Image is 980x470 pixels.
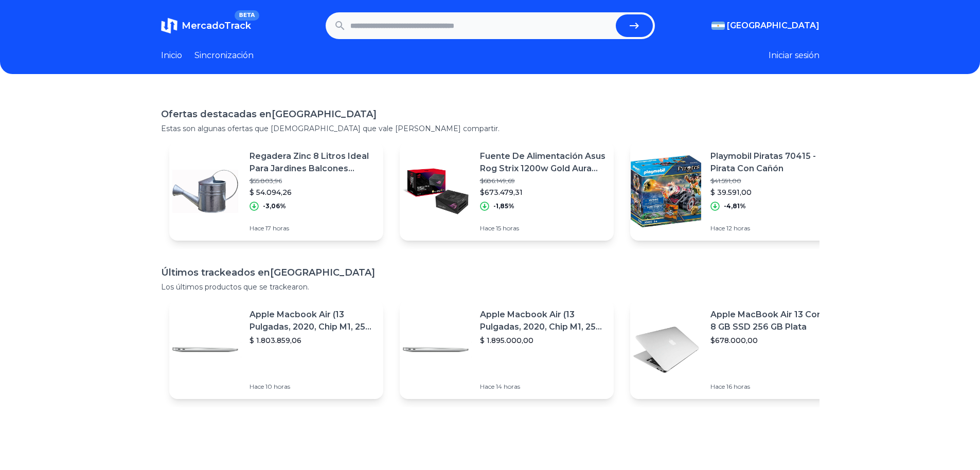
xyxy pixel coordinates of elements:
[250,310,371,356] font: Apple Macbook Air (13 Pulgadas, 2020, Chip M1, 256 Gb De Ssd, 8 Gb De Ram) - Plata
[480,151,605,186] font: Fuente De Alimentación Asus Rog Strix 1200w Gold Aura Editio
[182,20,251,31] font: MercadoTrack
[769,50,819,60] font: Iniciar sesión
[480,383,494,390] font: Hace
[194,49,254,62] a: Sincronización
[161,109,272,120] font: Ofertas destacadas en
[480,177,515,185] font: $686.149,69
[724,202,746,210] font: -4,81%
[169,300,383,399] a: Imagen destacadaApple Macbook Air (13 Pulgadas, 2020, Chip M1, 256 Gb De Ssd, 8 Gb De Ram) - Plat...
[161,49,182,62] a: Inicio
[263,202,286,210] font: -3,06%
[480,188,523,197] font: $673.479,31
[400,142,614,241] a: Imagen destacadaFuente De Alimentación Asus Rog Strix 1200w Gold Aura Editio$686.149,69$673.479,3...
[400,155,472,227] img: Imagen destacada
[400,314,472,386] img: Imagen destacada
[710,151,816,173] font: Playmobil Piratas 70415 - Pirata Con Cañón
[726,224,750,232] font: 12 horas
[710,224,725,232] font: Hace
[726,383,750,390] font: 16 horas
[270,267,375,278] font: [GEOGRAPHIC_DATA]
[480,310,602,356] font: Apple Macbook Air (13 Pulgadas, 2020, Chip M1, 256 Gb De Ssd, 8 Gb De Ram) - Plata
[161,17,251,34] a: MercadoTrackBETA
[400,300,614,399] a: Imagen destacadaApple Macbook Air (13 Pulgadas, 2020, Chip M1, 256 Gb De Ssd, 8 Gb De Ram) - Plat...
[480,224,494,232] font: Hace
[169,155,241,227] img: Imagen destacada
[711,22,725,30] img: Argentina
[630,142,844,241] a: Imagen destacadaPlaymobil Piratas 70415 - Pirata Con Cañón$41.591,00$ 39.591,00-4,81%Hace 12 horas
[480,336,533,345] font: $ 1.895.000,00
[161,267,270,278] font: Últimos trackeados en
[250,224,264,232] font: Hace
[250,336,301,345] font: $ 1.803.859,06
[769,49,819,62] button: Iniciar sesión
[711,20,819,32] button: [GEOGRAPHIC_DATA]
[265,224,289,232] font: 17 horas
[169,314,241,386] img: Imagen destacada
[239,12,255,19] font: BETA
[496,383,520,390] font: 14 horas
[161,124,500,133] font: Estas son algunas ofertas que [DEMOGRAPHIC_DATA] que vale [PERSON_NAME] compartir.
[194,50,254,60] font: Sincronización
[250,383,264,390] font: Hace
[710,383,725,390] font: Hace
[710,310,836,332] font: Apple MacBook Air 13 Core I5 ​​8 GB SSD 256 GB Plata
[265,383,290,390] font: 10 horas
[710,177,741,185] font: $41.591,00
[630,155,702,227] img: Imagen destacada
[630,300,844,399] a: Imagen destacadaApple MacBook Air 13 Core I5 ​​8 GB SSD 256 GB Plata$678.000,00Hace 16 horas
[710,336,758,345] font: $678.000,00
[161,50,182,60] font: Inicio
[493,202,514,210] font: -1,85%
[161,17,177,34] img: MercadoTrack
[630,314,702,386] img: Imagen destacada
[496,224,519,232] font: 15 horas
[272,109,377,120] font: [GEOGRAPHIC_DATA]
[169,142,383,241] a: Imagen destacadaRegadera Zinc 8 Litros Ideal Para Jardines Balcones [PERSON_NAME]$55.803,96$ 54.0...
[710,188,752,197] font: $ 39.591,00
[161,282,309,292] font: Los últimos productos que se trackearon.
[250,188,292,197] font: $ 54.094,26
[250,151,369,186] font: Regadera Zinc 8 Litros Ideal Para Jardines Balcones [PERSON_NAME]
[727,21,819,30] font: [GEOGRAPHIC_DATA]
[250,177,282,185] font: $55.803,96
